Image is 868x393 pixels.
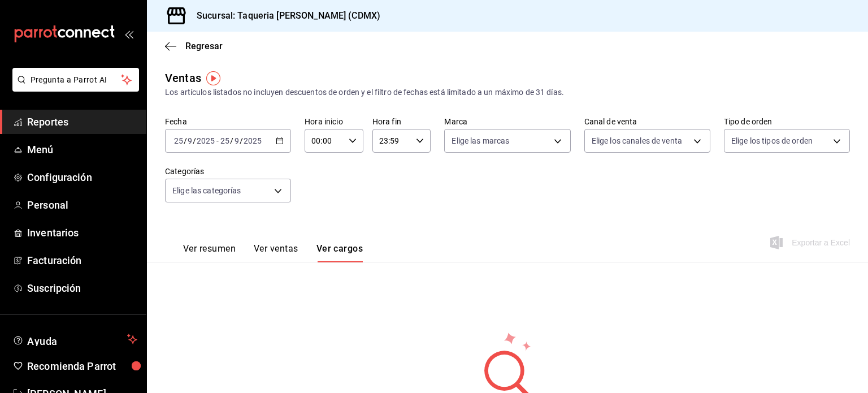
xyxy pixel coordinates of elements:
[165,41,223,51] button: Regresar
[254,243,298,262] button: Ver ventas
[27,170,137,185] span: Configuración
[193,136,196,145] span: /
[27,114,137,129] span: Reportes
[27,280,137,296] span: Suscripción
[234,136,240,145] input: --
[188,9,380,23] h3: Sucursal: Taqueria [PERSON_NAME] (CDMX)
[27,197,137,213] span: Personal
[731,135,813,146] span: Elige los tipos de orden
[230,136,233,145] span: /
[165,118,291,126] label: Fecha
[165,167,291,175] label: Categorías
[452,135,509,146] span: Elige las marcas
[183,243,363,262] div: navigation tabs
[27,332,123,346] span: Ayuda
[31,74,121,86] span: Pregunta a Parrot AI
[196,136,215,145] input: ----
[584,118,710,126] label: Canal de venta
[27,253,137,268] span: Facturación
[184,136,187,145] span: /
[183,243,236,262] button: Ver resumen
[316,243,363,262] button: Ver cargos
[27,142,137,157] span: Menú
[724,118,850,126] label: Tipo de orden
[173,136,184,145] input: --
[165,70,201,87] div: Ventas
[220,136,230,145] input: --
[592,135,682,146] span: Elige los canales de venta
[240,136,243,145] span: /
[8,82,139,94] a: Pregunta a Parrot AI
[216,136,219,145] span: -
[243,136,262,145] input: ----
[305,118,363,126] label: Hora inicio
[165,87,850,98] div: Los artículos listados no incluyen descuentos de orden y el filtro de fechas está limitado a un m...
[372,118,431,126] label: Hora fin
[444,118,570,126] label: Marca
[206,71,220,85] img: Tooltip marker
[124,29,133,38] button: open_drawer_menu
[27,225,137,240] span: Inventarios
[27,359,137,374] span: Recomienda Parrot
[12,68,139,92] button: Pregunta a Parrot AI
[187,136,193,145] input: --
[185,41,223,51] span: Regresar
[172,185,241,196] span: Elige las categorías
